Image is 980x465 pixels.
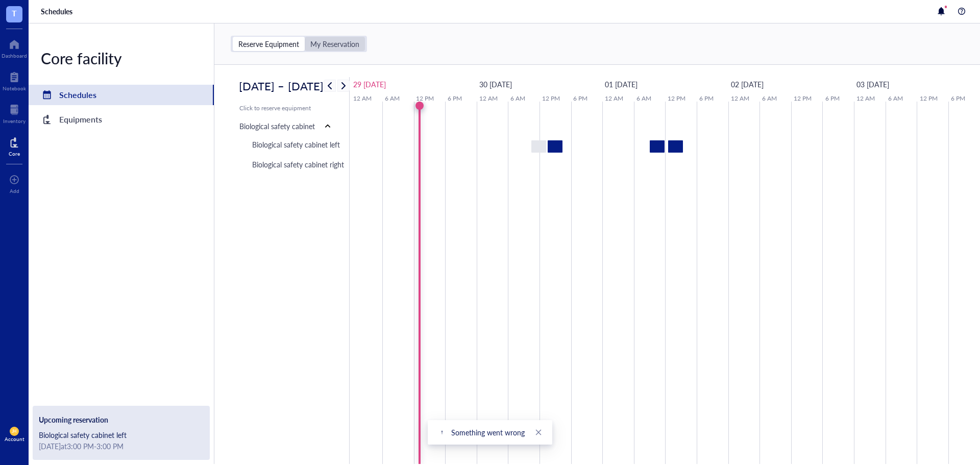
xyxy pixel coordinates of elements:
a: Dashboard [2,36,27,59]
div: segmented control [231,36,367,52]
div: Equipments [59,112,102,127]
a: 12 AM [602,92,626,105]
div: Schedules [59,88,96,102]
a: 12 PM [665,92,688,105]
a: September 30, 2025 [477,77,514,92]
a: 6 AM [382,92,402,105]
div: Dashboard [2,53,27,59]
div: Inventory [3,118,26,124]
div: Click to reserve equipment [239,104,335,113]
div: Notebook [3,85,26,91]
a: 6 AM [886,92,905,105]
div: Reserve Equipment [233,37,305,51]
div: Biological safety cabinet left [39,429,204,440]
a: Schedules [29,85,214,105]
h2: [DATE] – [DATE] [239,77,324,94]
div: My Reservation [310,39,359,48]
div: Something went wrong [451,427,525,438]
div: Core [9,151,20,157]
a: 12 PM [413,92,436,105]
a: Core [9,134,20,157]
a: Schedules [41,7,75,16]
a: 6 AM [508,92,528,105]
a: October 1, 2025 [602,77,640,92]
a: 12 PM [791,92,814,105]
div: Upcoming reservation [39,414,204,425]
a: Close [533,427,544,438]
div: [DATE] at 3:00 PM - 3:00 PM [39,440,204,452]
a: 12 AM [728,92,752,105]
a: 6 PM [948,92,968,105]
span: close [535,429,542,436]
a: 6 PM [823,92,842,105]
div: Reserve Equipment [238,39,299,48]
div: Biological safety cabinet left [252,139,340,150]
span: JH [12,429,17,434]
a: Inventory [3,102,26,124]
a: 12 AM [854,92,877,105]
div: Account [5,436,24,442]
a: 6 AM [634,92,654,105]
a: 6 AM [759,92,779,105]
div: Add [10,188,19,194]
a: 12 PM [540,92,562,105]
a: 12 AM [477,92,500,105]
a: Equipments [29,109,214,130]
a: October 2, 2025 [728,77,766,92]
a: 12 AM [351,92,374,105]
div: My Reservation [305,37,365,51]
a: September 29, 2025 [351,77,388,92]
span: T [12,7,17,19]
a: October 3, 2025 [854,77,892,92]
a: Notebook [3,69,26,91]
a: 12 PM [917,92,940,105]
a: 6 PM [697,92,716,105]
a: 6 PM [445,92,464,105]
a: 6 PM [571,92,590,105]
div: Biological safety cabinet right [252,159,344,170]
button: Previous week [324,80,336,92]
div: Core facility [29,48,214,68]
button: Next week [337,80,350,92]
div: Biological safety cabinet [239,120,315,132]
